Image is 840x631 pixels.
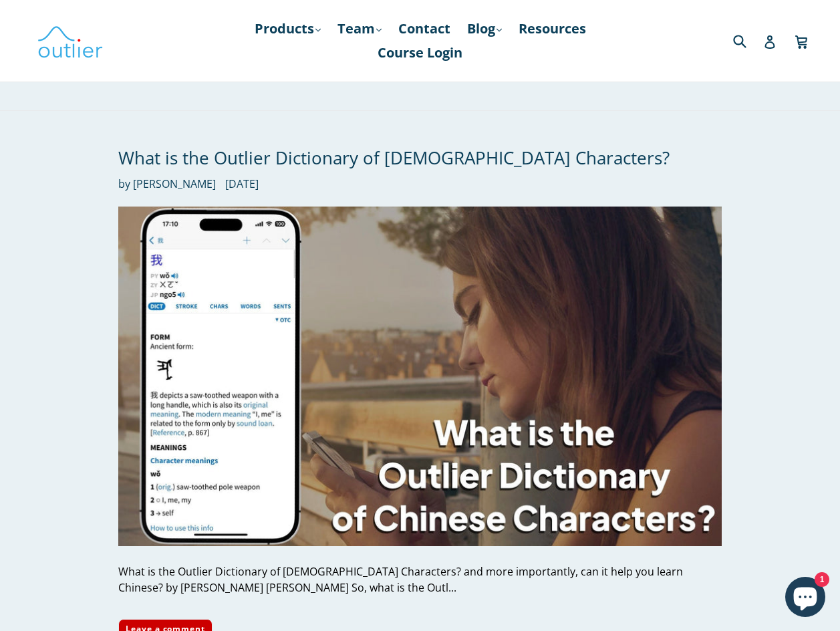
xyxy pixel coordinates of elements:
[118,176,216,192] span: by [PERSON_NAME]
[118,207,722,546] img: What is the Outlier Dictionary of Chinese Characters?
[460,17,509,41] a: Blog
[118,146,670,170] a: What is the Outlier Dictionary of [DEMOGRAPHIC_DATA] Characters?
[781,577,829,620] inbox-online-store-chat: Shopify online store chat
[392,17,457,41] a: Contact
[37,21,104,60] img: Outlier Linguistics
[331,17,388,41] a: Team
[730,27,766,54] input: Search
[512,17,593,41] a: Resources
[118,563,722,596] div: What is the Outlier Dictionary of [DEMOGRAPHIC_DATA] Characters? and more importantly, can it hel...
[371,41,469,65] a: Course Login
[248,17,327,41] a: Products
[225,176,259,191] time: [DATE]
